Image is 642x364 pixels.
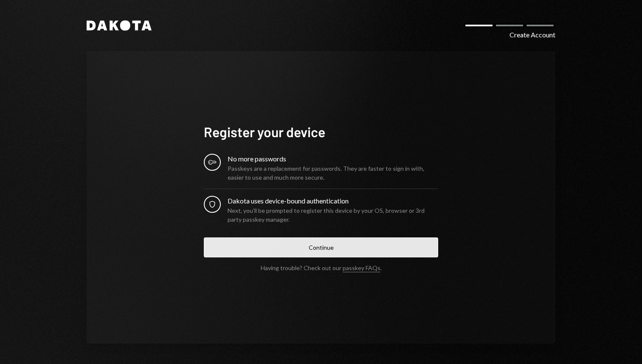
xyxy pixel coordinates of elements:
[228,196,438,206] div: Dakota uses device-bound authentication
[204,123,438,140] h1: Register your device
[228,164,438,182] div: Passkeys are a replacement for passwords. They are faster to sign in with, easier to use and much...
[228,154,438,164] div: No more passwords
[343,264,380,272] a: passkey FAQs
[510,30,555,40] div: Create Account
[204,237,438,257] button: Continue
[261,264,382,271] div: Having trouble? Check out our .
[228,206,438,224] div: Next, you’ll be prompted to register this device by your OS, browser or 3rd party passkey manager.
